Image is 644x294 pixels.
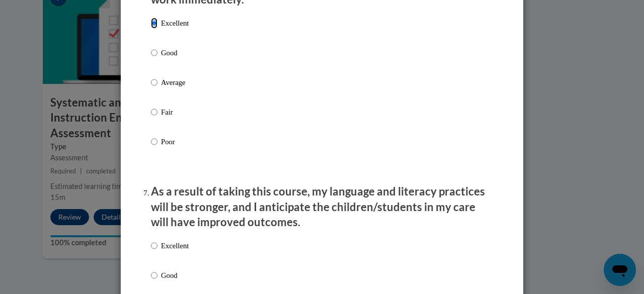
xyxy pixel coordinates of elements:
[161,77,189,88] p: Average
[161,270,189,281] p: Good
[151,18,157,29] input: Excellent
[151,270,157,281] input: Good
[151,77,157,88] input: Average
[151,184,493,230] p: As a result of taking this course, my language and literacy practices will be stronger, and I ant...
[151,47,157,58] input: Good
[161,18,189,29] p: Excellent
[161,47,189,58] p: Good
[151,136,157,147] input: Poor
[151,240,157,251] input: Excellent
[151,107,157,118] input: Fair
[161,107,189,118] p: Fair
[161,136,189,147] p: Poor
[161,240,189,251] p: Excellent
